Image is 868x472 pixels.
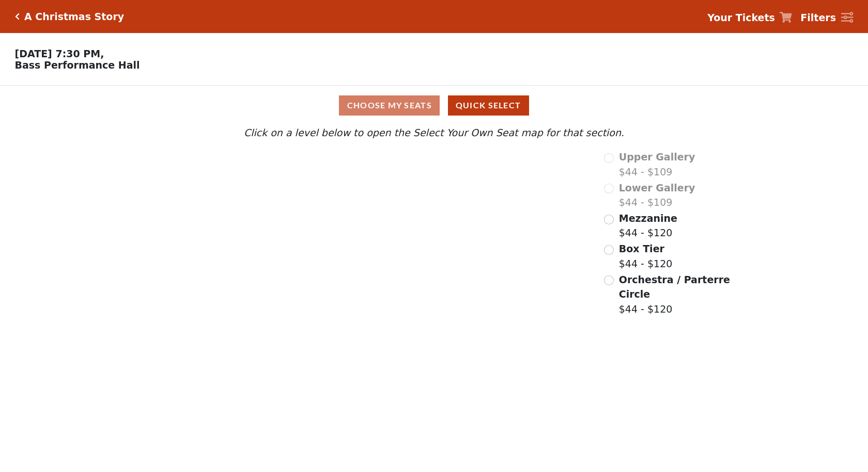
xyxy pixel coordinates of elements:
[800,12,836,23] strong: Filters
[15,13,20,20] a: Click here to go back to filters
[619,150,695,179] label: $44 - $109
[307,320,505,440] path: Orchestra / Parterre Circle - Seats Available: 210
[619,181,695,210] label: $44 - $109
[619,182,695,193] span: Lower Gallery
[448,95,529,116] button: Quick Select
[619,241,673,271] label: $44 - $120
[707,12,775,23] strong: Your Tickets
[619,151,695,162] span: Upper Gallery
[800,10,853,25] a: Filters
[619,213,677,224] span: Mezzanine
[200,158,395,205] path: Upper Gallery - Seats Available: 0
[24,11,124,23] h5: A Christmas Story
[116,125,752,140] p: Click on a level below to open the Select Your Own Seat map for that section.
[619,272,732,317] label: $44 - $120
[619,211,677,240] label: $44 - $120
[707,10,792,25] a: Your Tickets
[215,197,421,262] path: Lower Gallery - Seats Available: 0
[619,274,730,300] span: Orchestra / Parterre Circle
[619,243,664,254] span: Box Tier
